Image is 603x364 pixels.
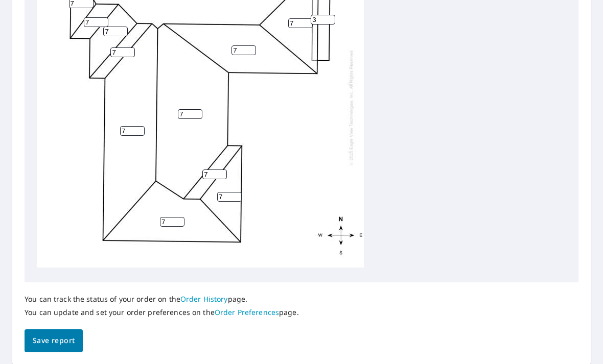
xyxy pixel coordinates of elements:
[215,307,279,317] a: Order Preferences
[180,294,228,304] a: Order History
[33,334,75,347] span: Save report
[25,329,83,352] button: Save report
[25,295,299,304] p: You can track the status of your order on the page.
[25,308,299,317] p: You can update and set your order preferences on the page.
